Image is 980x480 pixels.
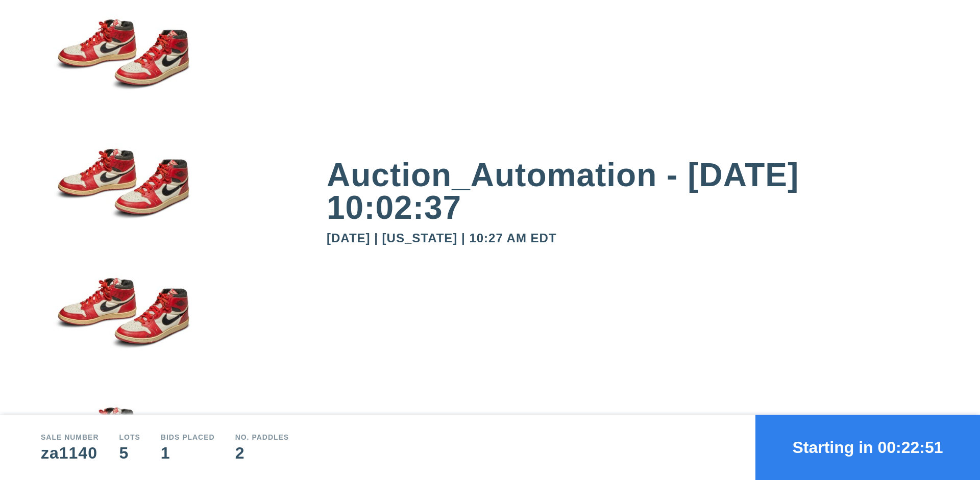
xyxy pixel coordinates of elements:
div: Sale number [41,434,99,441]
div: 5 [119,445,140,461]
div: No. Paddles [235,434,289,441]
div: 1 [161,445,215,461]
div: [DATE] | [US_STATE] | 10:27 AM EDT [327,232,939,244]
img: small [41,130,204,259]
div: za1140 [41,445,99,461]
button: Starting in 00:22:51 [755,415,980,480]
div: Auction_Automation - [DATE] 10:02:37 [327,159,939,224]
img: small [41,259,204,389]
div: Lots [119,434,140,441]
div: Bids Placed [161,434,215,441]
div: 2 [235,445,289,461]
